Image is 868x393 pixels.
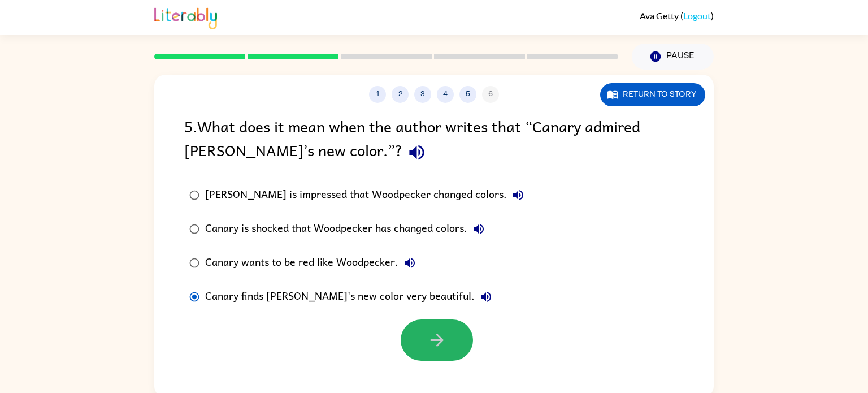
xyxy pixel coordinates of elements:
button: Canary is shocked that Woodpecker has changed colors. [467,218,490,240]
button: 5 [459,86,476,103]
button: Pause [632,44,714,70]
button: Return to story [600,83,705,106]
button: [PERSON_NAME] is impressed that Woodpecker changed colors. [507,184,530,206]
div: Canary finds [PERSON_NAME]'s new color very beautiful. [205,286,497,308]
div: Canary wants to be red like Woodpecker. [205,252,421,274]
div: [PERSON_NAME] is impressed that Woodpecker changed colors. [205,184,530,206]
div: 5 . What does it mean when the author writes that “Canary admired [PERSON_NAME]’s new color.”? [184,114,684,167]
a: Logout [683,10,711,21]
span: Ava Getty [640,10,680,21]
button: 2 [392,86,409,103]
button: Canary finds [PERSON_NAME]'s new color very beautiful. [475,286,497,308]
img: Literably [154,5,217,29]
button: Canary wants to be red like Woodpecker. [398,252,421,274]
button: 3 [414,86,431,103]
div: ( ) [640,10,714,21]
div: Canary is shocked that Woodpecker has changed colors. [205,218,490,240]
button: 4 [437,86,454,103]
button: 1 [369,86,386,103]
